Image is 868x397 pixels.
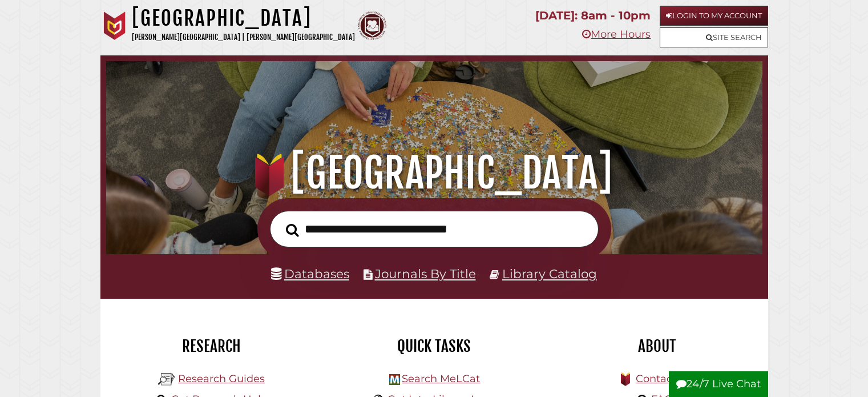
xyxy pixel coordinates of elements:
[502,266,597,281] a: Library Catalog
[402,372,480,385] a: Search MeLCat
[100,11,129,40] img: Calvin University
[375,266,476,281] a: Journals By Title
[535,6,651,26] p: [DATE]: 8am - 10pm
[554,336,760,356] h2: About
[119,148,749,198] h1: [GEOGRAPHIC_DATA]
[636,372,692,385] a: Contact Us
[660,6,768,26] a: Login to My Account
[158,371,175,388] img: Hekman Library Logo
[582,28,651,41] a: More Hours
[358,11,386,40] img: Calvin Theological Seminary
[660,27,768,47] a: Site Search
[109,336,314,356] h2: Research
[132,31,355,44] p: [PERSON_NAME][GEOGRAPHIC_DATA] | [PERSON_NAME][GEOGRAPHIC_DATA]
[280,220,305,240] button: Search
[389,374,400,385] img: Hekman Library Logo
[178,372,265,385] a: Research Guides
[332,336,537,356] h2: Quick Tasks
[271,266,349,281] a: Databases
[286,223,299,236] i: Search
[132,6,355,31] h1: [GEOGRAPHIC_DATA]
